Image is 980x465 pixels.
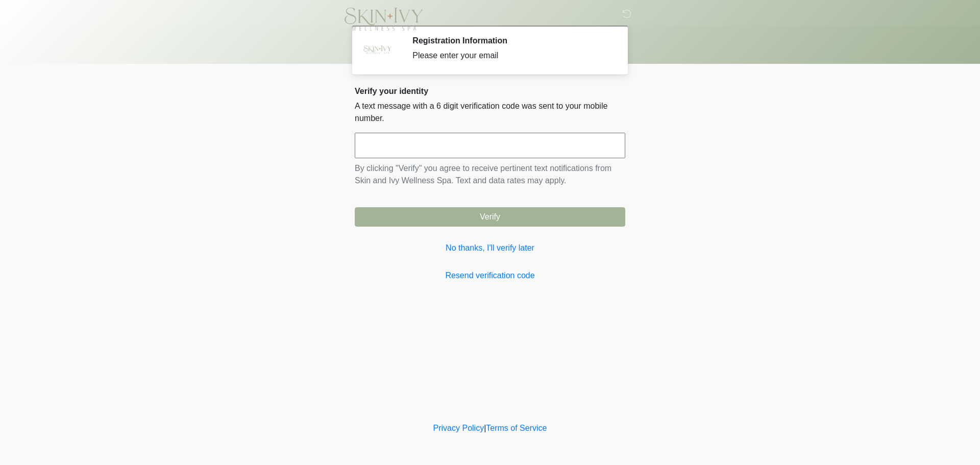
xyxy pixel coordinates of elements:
[355,242,625,254] a: No thanks, I'll verify later
[355,162,625,187] p: By clicking "Verify" you agree to receive pertinent text notifications from Skin and Ivy Wellness...
[355,270,625,282] a: Resend verification code
[412,36,610,45] h2: Registration Information
[486,424,547,432] a: Terms of Service
[355,100,625,125] p: A text message with a 6 digit verification code was sent to your mobile number.
[412,50,610,62] div: Please enter your email
[355,86,625,96] h2: Verify your identity
[355,207,625,227] button: Verify
[433,424,484,432] a: Privacy Policy
[362,36,393,66] img: Agent Avatar
[345,8,424,31] img: Skin and Ivy Wellness Spa Logo
[484,424,486,432] a: |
